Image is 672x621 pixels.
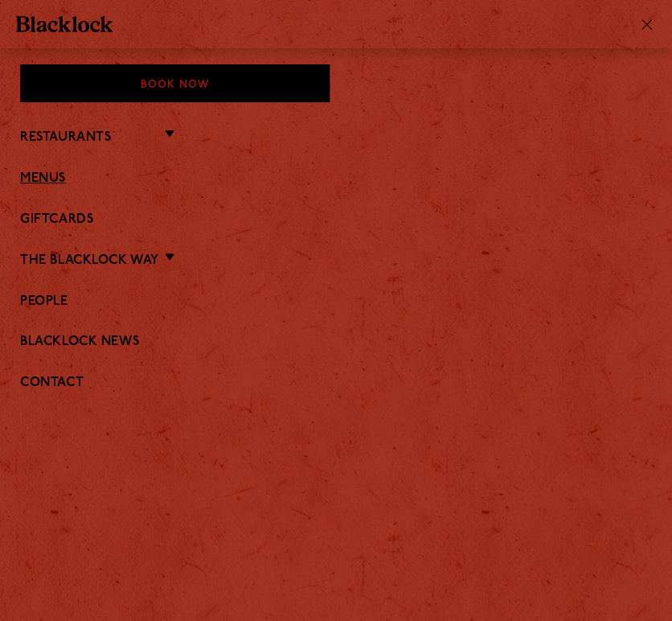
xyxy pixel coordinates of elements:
[20,171,652,187] a: Menus
[20,376,652,391] a: Contact
[20,64,330,102] div: Book Now
[20,130,111,146] a: Restaurants
[16,16,113,32] img: BL_Textured_Logo-footer-cropped.svg
[20,253,159,269] a: The Blacklock Way
[20,212,652,228] a: Giftcards
[20,335,652,350] a: Blacklock News
[20,294,652,310] a: People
